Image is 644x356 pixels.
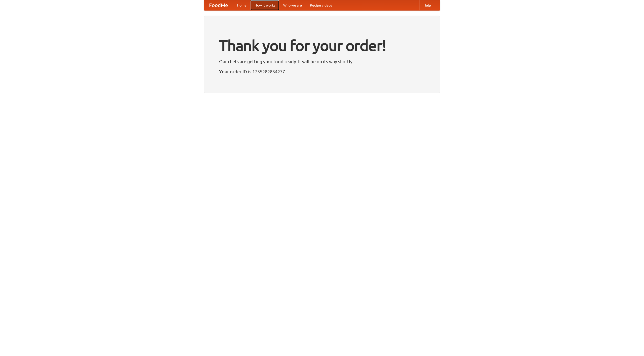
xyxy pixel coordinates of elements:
[204,0,233,10] a: FoodMe
[279,0,306,10] a: Who we are
[306,0,336,10] a: Recipe videos
[219,68,425,75] p: Your order ID is 1755282834277.
[219,58,425,65] p: Our chefs are getting your food ready. It will be on its way shortly.
[251,0,279,10] a: How it works
[219,33,425,58] h1: Thank you for your order!
[233,0,251,10] a: Home
[419,0,435,10] a: Help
